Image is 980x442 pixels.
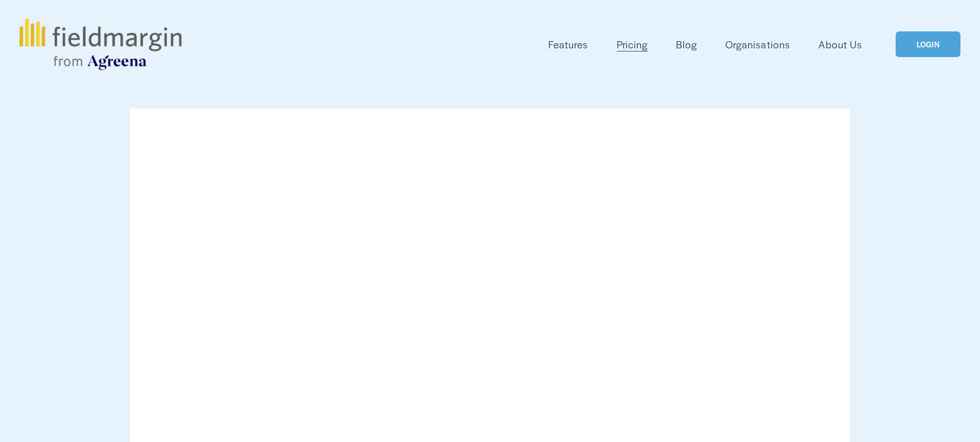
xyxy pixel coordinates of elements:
a: Blog [676,36,697,53]
a: About Us [818,36,862,53]
a: Organisations [725,36,790,53]
a: LOGIN [896,31,960,58]
a: Pricing [617,36,648,53]
a: folder dropdown [548,36,588,53]
span: Features [548,37,588,52]
img: fieldmargin.com [20,19,181,70]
